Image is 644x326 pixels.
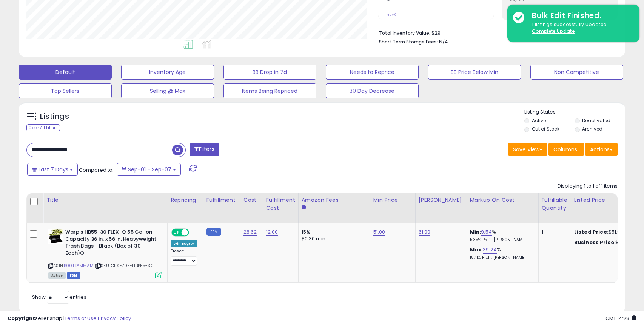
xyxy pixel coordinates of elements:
[64,263,94,269] a: B00TKAMMAM
[48,229,63,244] img: 51GoDmJ2YrL._SL40_.jpg
[98,315,131,322] a: Privacy Policy
[79,166,114,174] span: Compared to:
[223,83,316,98] button: Items Being Repriced
[605,315,636,322] span: 2025-09-15 14:28 GMT
[19,83,112,98] button: Top Sellers
[206,228,221,236] small: FBM
[585,143,618,156] button: Actions
[243,196,260,204] div: Cost
[172,229,182,236] span: ON
[302,235,364,242] div: $0.30 min
[190,143,219,156] button: Filters
[508,143,547,156] button: Save View
[558,183,618,190] div: Displaying 1 to 1 of 1 items
[302,204,306,211] small: Amazon Fees.
[373,196,412,204] div: Min Price
[39,166,68,173] span: Last 7 Days
[117,163,181,176] button: Sep-01 - Sep-07
[266,196,295,212] div: Fulfillment Cost
[19,65,112,80] button: Default
[48,272,66,279] span: All listings currently available for purchase on Amazon
[532,126,559,132] label: Out of Stock
[470,229,533,243] div: %
[8,315,131,322] div: seller snap | |
[379,30,430,36] b: Total Inventory Value:
[326,83,419,98] button: 30 Day Decrease
[470,196,535,204] div: Markup on Cost
[223,65,316,80] button: BB Drop in 7d
[206,196,237,204] div: Fulfillment
[373,228,385,236] a: 51.00
[530,65,623,80] button: Non Competitive
[428,65,521,80] button: BB Price Below Min
[467,193,538,223] th: The percentage added to the cost of goods (COGS) that forms the calculator for Min & Max prices.
[40,111,69,122] h5: Listings
[574,196,639,204] div: Listed Price
[419,228,431,236] a: 61.00
[524,109,625,116] p: Listing States:
[542,196,568,212] div: Fulfillable Quantity
[574,229,637,235] div: $51.00
[548,143,584,156] button: Columns
[532,117,546,124] label: Active
[95,263,154,269] span: | SKU: ORS-795-HBP55-30
[419,196,464,204] div: [PERSON_NAME]
[65,229,157,258] b: Warp's HB55-30 FLEX-O 55 Gallon Capacity 36 in. x 56 in. Heavyweight Trash Bags - Black (Box of 3...
[481,228,492,236] a: 9.54
[121,65,214,80] button: Inventory Age
[67,272,80,279] span: FBM
[32,294,86,301] span: Show: entries
[553,146,577,153] span: Columns
[439,38,448,45] span: N/A
[386,12,397,17] small: Prev: 0
[171,196,200,204] div: Repricing
[470,246,533,260] div: %
[171,240,197,247] div: Win BuyBox
[470,237,533,243] p: 5.35% Profit [PERSON_NAME]
[532,28,575,34] u: Complete Update
[65,315,97,322] a: Terms of Use
[171,249,197,266] div: Preset:
[526,10,634,21] div: Bulk Edit Finished.
[326,65,419,80] button: Needs to Reprice
[46,196,164,204] div: Title
[121,83,214,98] button: Selling @ Max
[526,21,634,35] div: 1 listings successfully updated.
[470,228,481,235] b: Min:
[188,229,200,236] span: OFF
[128,166,171,173] span: Sep-01 - Sep-07
[48,229,162,278] div: ASIN:
[582,117,610,124] label: Deactivated
[243,228,257,236] a: 28.62
[27,163,78,176] button: Last 7 Days
[8,315,35,322] strong: Copyright
[302,196,367,204] div: Amazon Fees
[470,246,483,253] b: Max:
[26,124,60,131] div: Clear All Filters
[470,255,533,260] p: 18.41% Profit [PERSON_NAME]
[266,228,278,236] a: 12.00
[542,229,565,235] div: 1
[483,246,497,254] a: 39.24
[379,28,612,37] li: $29
[574,239,616,246] b: Business Price:
[582,126,602,132] label: Archived
[379,38,438,45] b: Short Term Storage Fees:
[302,229,364,235] div: 15%
[574,228,609,235] b: Listed Price:
[574,239,637,246] div: $51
